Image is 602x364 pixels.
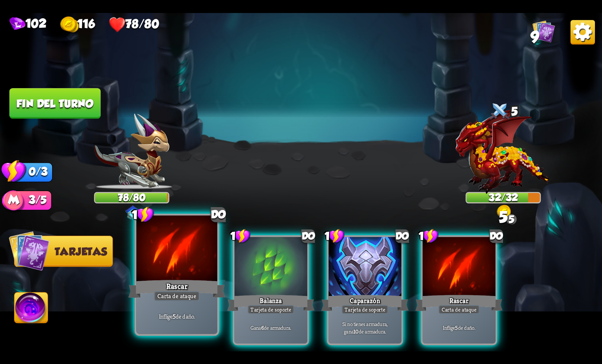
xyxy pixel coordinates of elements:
font: gana [344,328,353,335]
font: Si no tienes armadura, [342,320,388,328]
font: do [490,231,503,242]
img: Ability_Icon.png [15,293,48,326]
font: Inflige [159,312,173,320]
img: Treasure_Dragon.png [456,109,551,194]
font: 9 [531,28,539,46]
div: Salud [109,16,159,33]
font: 6 [261,324,264,331]
font: Fin del turno [16,97,93,110]
font: 0/3 [29,165,48,178]
img: gold.png [60,16,77,33]
font: de daño. [458,324,475,331]
img: Stamina_Icon.png [1,159,27,184]
font: Balanza [260,296,282,305]
img: Cards_Icon.png [9,230,49,271]
font: 10 [353,328,359,335]
img: ChevalierSigil.png [125,205,140,220]
img: health.png [109,16,126,33]
img: gem.png [9,17,25,32]
font: 78/80 [125,17,159,30]
font: do [211,208,225,220]
font: Carta de ataque [157,292,196,300]
img: ManaPoints.png [2,190,25,213]
div: Oro [60,16,95,33]
font: 116 [77,17,95,30]
img: gold.png [65,19,80,34]
font: 5 [509,213,514,225]
font: Tarjeta de soporte [250,306,291,313]
font: Carta de ataque [442,306,477,313]
font: Gana [250,324,261,331]
font: Rascar [449,296,468,305]
img: OptionsButton.png [570,20,595,44]
font: do [302,231,315,242]
font: 5 [455,324,458,331]
font: 1 [324,230,330,242]
img: gold.png [497,204,512,219]
font: do [396,231,409,242]
div: 5 [499,208,507,226]
font: 102 [25,17,46,30]
font: Rascar [166,281,188,291]
img: Cards_Icon.png [532,20,555,42]
button: Tarjetas [14,236,113,267]
font: Tarjeta de soporte [345,306,385,313]
font: 1 [419,230,424,242]
font: 1 [132,208,137,222]
font: de armadura. [264,324,291,331]
font: Caparazón [350,296,380,305]
font: 5 [173,312,176,320]
img: Chevalier_Dragon.png [94,113,169,189]
div: Gemas [9,17,46,32]
font: 78/80 [118,191,146,203]
button: Fin del turno [9,88,100,119]
div: Ver todas las cartas de tu mazo [532,20,555,44]
font: 5 [511,104,518,118]
font: 1 [230,230,236,242]
font: 32/32 [489,191,518,203]
font: de armadura. [359,328,386,335]
font: Tarjetas [55,245,108,258]
font: 3/5 [29,193,47,206]
font: Inflige [443,324,455,331]
font: de daño. [176,312,195,320]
